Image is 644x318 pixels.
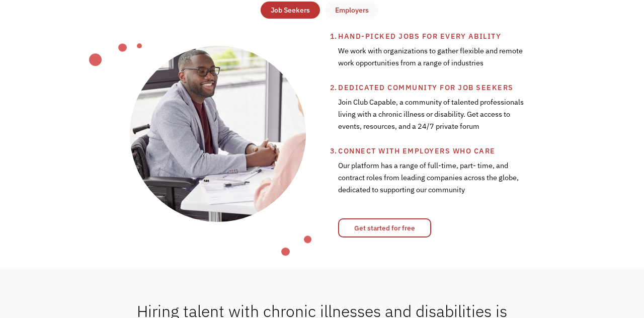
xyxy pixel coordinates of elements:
[338,145,606,157] div: Connect with employers who care
[338,42,526,82] div: We work with organizations to gather flexible and remote work opportunities from a range of indus...
[338,82,606,94] div: Dedicated community for job seekers
[338,94,526,145] div: Join Club Capable, a community of talented professionals living with a chronic illness or disabil...
[338,30,606,42] div: Hand-picked jobs for every ability
[338,218,431,237] a: Get started for free
[271,4,310,16] div: Job Seekers
[338,157,526,208] div: Our platform has a range of full-time, part- time, and contract roles from leading companies acro...
[335,4,369,16] div: Employers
